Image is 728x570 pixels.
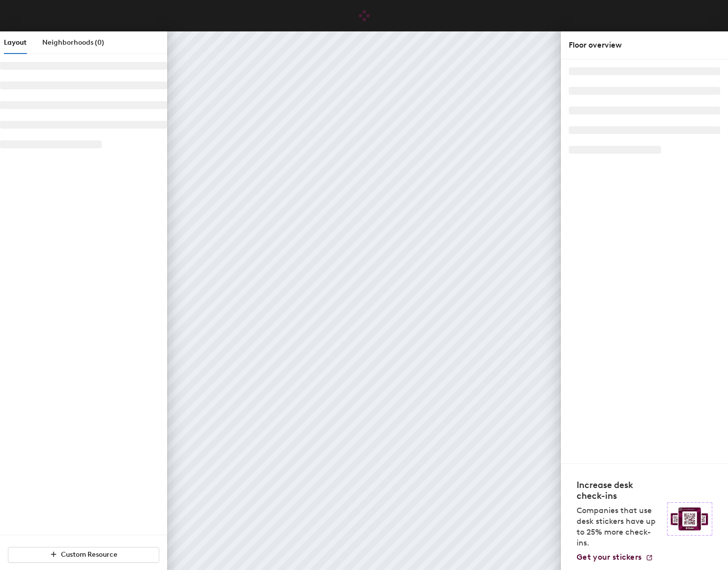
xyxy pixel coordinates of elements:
[667,502,712,536] img: Sticker logo
[4,38,27,47] span: Layout
[8,547,159,563] button: Custom Resource
[61,550,117,559] span: Custom Resource
[569,39,720,51] div: Floor overview
[577,505,661,548] p: Companies that use desk stickers have up to 25% more check-ins.
[577,552,653,562] a: Get your stickers
[42,38,104,47] span: Neighborhoods (0)
[577,552,641,562] span: Get your stickers
[577,480,661,501] h4: Increase desk check-ins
